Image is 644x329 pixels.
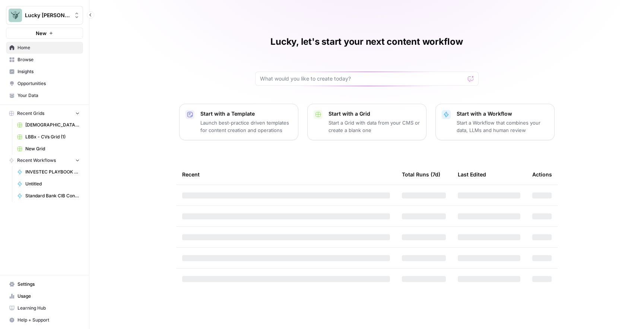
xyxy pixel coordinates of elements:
button: New [6,28,83,39]
button: Workspace: Lucky Beard [6,6,83,25]
span: New [36,29,47,37]
div: Recent [182,164,390,185]
span: Settings [18,281,80,288]
a: Your Data [6,90,83,101]
a: INVESTEC PLAYBOOK - Segment Insight per customer [14,166,83,178]
a: Browse [6,54,83,66]
a: Settings [6,278,83,290]
a: LBBx - CVs Grid (1) [14,131,83,143]
span: Your Data [18,92,80,99]
div: Total Runs (7d) [402,164,440,185]
p: Start with a Grid [329,110,420,117]
a: Standard Bank CIB Connected Experiences [14,190,83,202]
input: What would you like to create today? [260,75,465,82]
div: Actions [532,164,552,185]
a: Usage [6,290,83,302]
span: Lucky [PERSON_NAME] [25,12,70,19]
p: Start with a Workflow [457,110,548,117]
p: Start a Grid with data from your CMS or create a blank one [329,119,420,134]
span: Recent Workflows [17,157,56,164]
a: New Grid [14,143,83,155]
span: [DEMOGRAPHIC_DATA] Tender Response Grid [25,122,80,128]
h1: Lucky, let's start your next content workflow [270,36,463,48]
span: Learning Hub [18,305,80,311]
span: New Grid [25,145,80,152]
span: Home [18,44,80,51]
button: Recent Grids [6,108,83,119]
button: Start with a TemplateLaunch best-practice driven templates for content creation and operations [179,104,298,140]
img: Lucky Beard Logo [9,9,22,22]
p: Launch best-practice driven templates for content creation and operations [200,119,292,134]
span: Usage [18,293,80,300]
span: Recent Grids [17,110,44,117]
button: Recent Workflows [6,155,83,166]
a: Insights [6,66,83,78]
a: Learning Hub [6,302,83,314]
p: Start a Workflow that combines your data, LLMs and human review [457,119,548,134]
a: [DEMOGRAPHIC_DATA] Tender Response Grid [14,119,83,131]
button: Start with a GridStart a Grid with data from your CMS or create a blank one [307,104,426,140]
span: Insights [18,68,80,75]
a: Opportunities [6,78,83,90]
div: Last Edited [458,164,486,185]
a: Untitled [14,178,83,190]
span: INVESTEC PLAYBOOK - Segment Insight per customer [25,169,80,175]
p: Start with a Template [200,110,292,117]
button: Start with a WorkflowStart a Workflow that combines your data, LLMs and human review [435,104,555,140]
a: Home [6,42,83,54]
span: Opportunities [18,80,80,87]
span: Standard Bank CIB Connected Experiences [25,192,80,199]
button: Help + Support [6,314,83,326]
span: Browse [18,56,80,63]
span: Help + Support [18,317,80,323]
span: Untitled [25,181,80,187]
span: LBBx - CVs Grid (1) [25,134,80,140]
